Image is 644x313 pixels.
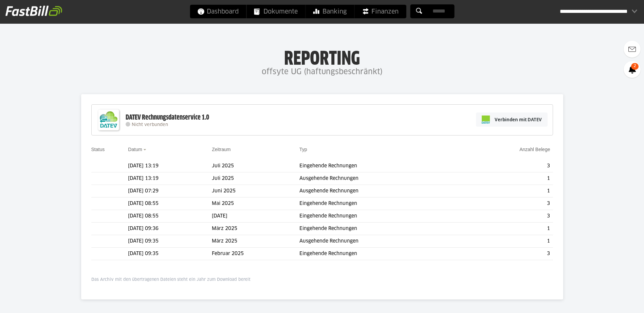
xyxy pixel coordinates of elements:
iframe: Öffnet ein Widget, in dem Sie weitere Informationen finden [592,293,637,310]
td: 1 [461,185,553,197]
td: 1 [461,172,553,185]
td: März 2025 [212,223,299,235]
td: Eingehende Rechnungen [299,160,461,172]
td: 3 [461,197,553,210]
td: 3 [461,248,553,260]
td: [DATE] 13:19 [128,160,212,172]
td: [DATE] 09:36 [128,223,212,235]
a: Status [91,147,105,152]
a: Banking [306,5,354,18]
div: DATEV Rechnungsdatenservice 1.0 [126,113,209,122]
a: Verbinden mit DATEV [476,112,548,127]
span: Nicht verbunden [132,123,168,127]
td: [DATE] 09:35 [128,235,212,248]
td: [DATE] 13:19 [128,172,212,185]
td: Februar 2025 [212,248,299,260]
td: Ausgehende Rechnungen [299,185,461,197]
td: Eingehende Rechnungen [299,210,461,223]
a: Datum [128,147,142,152]
td: [DATE] [212,210,299,223]
td: Ausgehende Rechnungen [299,172,461,185]
span: Dashboard [197,5,239,18]
td: 3 [461,210,553,223]
td: 1 [461,235,553,248]
img: pi-datev-logo-farbig-24.svg [482,116,490,124]
p: Das Archiv mit den übertragenen Dateien steht ein Jahr zum Download bereit [91,277,553,283]
td: Juli 2025 [212,160,299,172]
a: Finanzen [354,5,406,18]
span: Dokumente [254,5,298,18]
td: [DATE] 08:55 [128,197,212,210]
a: Dashboard [190,5,246,18]
a: Anzahl Belege [519,147,550,152]
td: März 2025 [212,235,299,248]
a: 2 [624,61,641,78]
td: [DATE] 09:35 [128,248,212,260]
td: Eingehende Rechnungen [299,248,461,260]
td: [DATE] 08:55 [128,210,212,223]
h1: Reporting [68,48,576,65]
td: Juni 2025 [212,185,299,197]
td: Eingehende Rechnungen [299,223,461,235]
img: DATEV-Datenservice Logo [95,106,122,133]
td: Ausgehende Rechnungen [299,235,461,248]
a: Dokumente [246,5,305,18]
td: 1 [461,223,553,235]
td: Juli 2025 [212,172,299,185]
span: Banking [313,5,347,18]
img: fastbill_logo_white.png [5,5,62,16]
a: Typ [299,147,307,152]
img: sort_desc.gif [143,149,148,150]
td: Mai 2025 [212,197,299,210]
td: [DATE] 07:29 [128,185,212,197]
span: 2 [631,63,639,70]
td: 3 [461,160,553,172]
span: Finanzen [362,5,399,18]
span: Verbinden mit DATEV [495,116,542,123]
a: Zeitraum [212,147,231,152]
td: Eingehende Rechnungen [299,197,461,210]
